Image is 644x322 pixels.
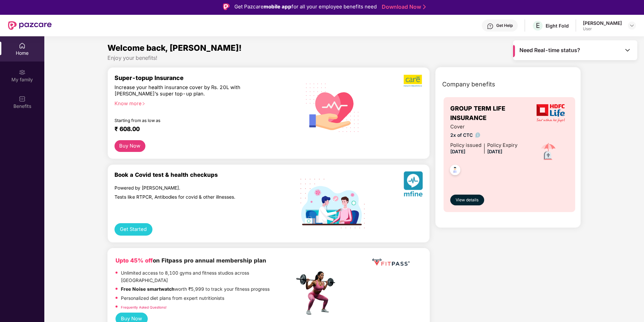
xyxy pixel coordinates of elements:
img: insurerLogo [537,104,565,122]
img: svg+xml;base64,PHN2ZyB4bWxucz0iaHR0cDovL3d3dy53My5vcmcvMjAwMC9zdmciIHhtbG5zOnhsaW5rPSJodHRwOi8vd3... [404,171,423,199]
img: svg+xml;base64,PHN2ZyBpZD0iSGVscC0zMngzMiIgeG1sbnM9Imh0dHA6Ly93d3cudzMub3JnLzIwMDAvc3ZnIiB3aWR0aD... [487,23,494,30]
div: Policy Expiry [487,142,517,149]
img: svg+xml;base64,PHN2ZyB3aWR0aD0iMjAiIGhlaWdodD0iMjAiIHZpZXdCb3g9IjAgMCAyMCAyMCIgZmlsbD0ibm9uZSIgeG... [19,69,26,76]
div: Eight Fold [546,23,569,29]
span: E [536,22,540,30]
div: Enjoy your benefits! [107,54,581,62]
span: Welcome back, [PERSON_NAME]! [107,43,242,53]
img: svg+xml;base64,PHN2ZyB4bWxucz0iaHR0cDovL3d3dy53My5vcmcvMjAwMC9zdmciIHdpZHRoPSIxOTIiIGhlaWdodD0iMT... [301,179,365,228]
img: svg+xml;base64,PHN2ZyB4bWxucz0iaHR0cDovL3d3dy53My5vcmcvMjAwMC9zdmciIHhtbG5zOnhsaW5rPSJodHRwOi8vd3... [301,75,365,140]
span: [DATE] [450,149,465,154]
img: svg+xml;base64,PHN2ZyBpZD0iQmVuZWZpdHMiIHhtbG5zPSJodHRwOi8vd3d3LnczLm9yZy8yMDAwL3N2ZyIgd2lkdGg9Ij... [19,95,26,102]
a: Download Now [382,3,424,10]
img: svg+xml;base64,PHN2ZyBpZD0iRHJvcGRvd24tMzJ4MzIiIHhtbG5zPSJodHRwOi8vd3d3LnczLm9yZy8yMDAwL3N2ZyIgd2... [629,23,635,28]
button: Buy Now [114,140,145,152]
img: Toggle Icon [624,47,631,53]
img: svg+xml;base64,PHN2ZyBpZD0iSG9tZSIgeG1sbnM9Imh0dHA6Ly93d3cudzMub3JnLzIwMDAvc3ZnIiB3aWR0aD0iMjAiIG... [19,42,26,49]
b: on Fitpass pro annual membership plan [116,257,266,264]
div: Get Pazcare for all your employee benefits need [234,3,377,11]
img: fppp.png [371,256,411,269]
span: Cover [450,123,517,131]
p: worth ₹5,999 to track your fitness progress [121,286,270,293]
div: Policy issued [450,142,481,149]
div: Get Help [496,23,513,28]
div: Increase your health insurance cover by Rs. 20L with [PERSON_NAME]’s super top-up plan. [114,84,265,97]
button: View details [450,195,484,205]
span: Company benefits [442,80,495,89]
img: Logo [223,3,230,10]
span: GROUP TERM LIFE INSURANCE [450,104,533,123]
strong: mobile app [264,3,291,10]
img: info [475,132,480,137]
a: Frequently Asked Questions! [121,305,167,309]
img: b5dec4f62d2307b9de63beb79f102df3.png [404,74,423,87]
img: fpp.png [294,270,341,317]
img: Stroke [423,3,426,10]
img: New Pazcare Logo [8,21,52,30]
div: Tests like RTPCR, Antibodies for covid & other illnesses. [114,194,265,200]
span: Need Real-time status? [519,47,580,54]
span: View details [456,197,478,203]
b: Upto 45% off [116,257,153,264]
img: svg+xml;base64,PHN2ZyB4bWxucz0iaHR0cDovL3d3dy53My5vcmcvMjAwMC9zdmciIHdpZHRoPSI0OC45NDMiIGhlaWdodD... [447,163,463,179]
span: 2x of CTC [450,132,517,139]
div: Know more [114,100,290,105]
p: Unlimited access to 8,100 gyms and fitness studios across [GEOGRAPHIC_DATA] [121,270,294,284]
span: right [142,102,145,106]
div: Super-topup Insurance [114,74,294,81]
span: [DATE] [487,149,502,154]
div: Powered by [PERSON_NAME]. [114,185,265,191]
button: Get Started [114,223,152,236]
strong: Free Noise smartwatch [121,286,175,292]
div: Starting from as low as [114,118,266,123]
img: icon [537,140,560,164]
div: Book a Covid test & health checkups [114,171,294,178]
div: ₹ 608.00 [114,125,288,133]
p: Personalized diet plans from expert nutritionists [121,295,224,302]
div: [PERSON_NAME] [583,20,622,26]
div: User [583,26,622,32]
